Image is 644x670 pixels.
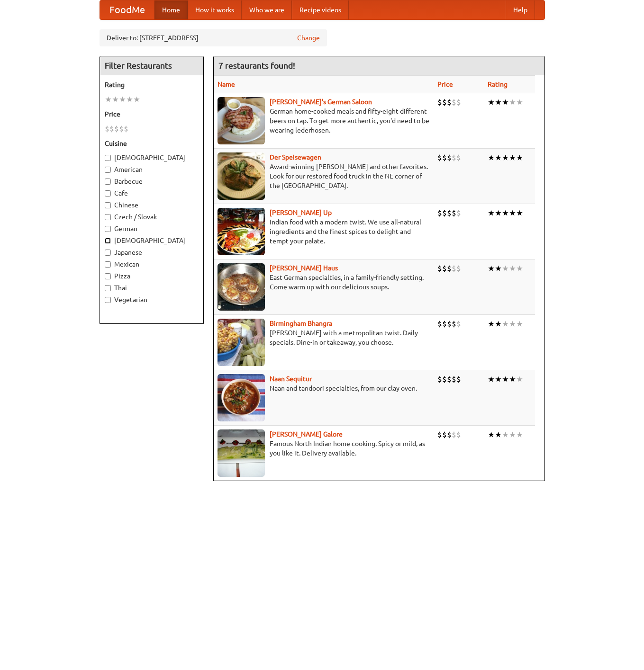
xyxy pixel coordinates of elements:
[292,0,349,19] a: Recipe videos
[456,152,461,163] li: $
[452,374,456,384] li: $
[447,152,452,163] li: $
[488,80,508,88] a: Rating
[105,179,111,185] input: Barbecue
[105,248,199,257] label: Japanese
[509,319,516,329] li: ★
[105,224,199,233] label: German
[502,263,509,274] li: ★
[270,98,372,106] a: [PERSON_NAME]'s German Saloon
[447,429,452,440] li: $
[437,208,442,218] li: $
[154,0,188,19] a: Home
[516,429,523,440] li: ★
[502,97,509,107] li: ★
[502,152,509,163] li: ★
[297,33,320,43] a: Change
[105,202,111,208] input: Chinese
[516,152,523,163] li: ★
[456,429,461,440] li: $
[506,0,535,19] a: Help
[437,429,442,440] li: $
[437,152,442,163] li: $
[495,263,502,274] li: ★
[218,217,430,246] p: Indian food with a modern twist. We use all-natural ingredients and the finest spices to delight ...
[105,155,111,161] input: [DEMOGRAPHIC_DATA]
[218,429,265,477] img: currygalore.jpg
[105,236,199,245] label: [DEMOGRAPHIC_DATA]
[516,319,523,329] li: ★
[270,375,312,383] a: Naan Sequitur
[452,97,456,107] li: $
[105,177,199,186] label: Barbecue
[112,94,119,105] li: ★
[488,319,495,329] li: ★
[502,429,509,440] li: ★
[452,429,456,440] li: $
[452,208,456,218] li: $
[270,264,338,272] a: [PERSON_NAME] Haus
[270,209,332,216] b: [PERSON_NAME] Up
[105,200,199,210] label: Chinese
[105,167,111,173] input: American
[105,153,199,162] label: [DEMOGRAPHIC_DATA]
[516,208,523,218] li: ★
[502,374,509,384] li: ★
[133,94,140,105] li: ★
[442,152,447,163] li: $
[270,153,321,161] a: Der Speisewagen
[456,374,461,384] li: $
[218,384,430,393] p: Naan and tandoori specialties, from our clay oven.
[270,320,332,327] a: Birmingham Bhangra
[509,429,516,440] li: ★
[105,226,111,232] input: German
[447,208,452,218] li: $
[442,429,447,440] li: $
[447,319,452,329] li: $
[509,152,516,163] li: ★
[218,263,265,311] img: kohlhaus.jpg
[488,263,495,274] li: ★
[442,374,447,384] li: $
[452,152,456,163] li: $
[105,297,111,303] input: Vegetarian
[495,152,502,163] li: ★
[114,124,119,134] li: $
[488,208,495,218] li: ★
[218,328,430,347] p: [PERSON_NAME] with a metropolitan twist. Daily specials. Dine-in or takeaway, you choose.
[437,319,442,329] li: $
[188,0,242,19] a: How it works
[218,107,430,135] p: German home-cooked meals and fifty-eight different beers on tap. To get more authentic, you'd nee...
[516,97,523,107] li: ★
[488,97,495,107] li: ★
[447,374,452,384] li: $
[126,94,133,105] li: ★
[218,97,265,144] img: esthers.jpg
[447,263,452,274] li: $
[516,263,523,274] li: ★
[105,285,111,291] input: Thai
[218,162,430,190] p: Award-winning [PERSON_NAME] and other favorites. Look for our restored food truck in the NE corne...
[218,80,235,88] a: Name
[105,124,109,134] li: $
[119,124,124,134] li: $
[100,29,327,46] div: Deliver to: [STREET_ADDRESS]
[119,94,126,105] li: ★
[456,263,461,274] li: $
[105,188,199,198] label: Cafe
[437,374,442,384] li: $
[495,319,502,329] li: ★
[109,124,114,134] li: $
[442,319,447,329] li: $
[456,97,461,107] li: $
[495,208,502,218] li: ★
[105,94,112,105] li: ★
[442,208,447,218] li: $
[105,80,199,89] h5: Rating
[509,374,516,384] li: ★
[218,61,295,70] ng-pluralize: 7 restaurants found!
